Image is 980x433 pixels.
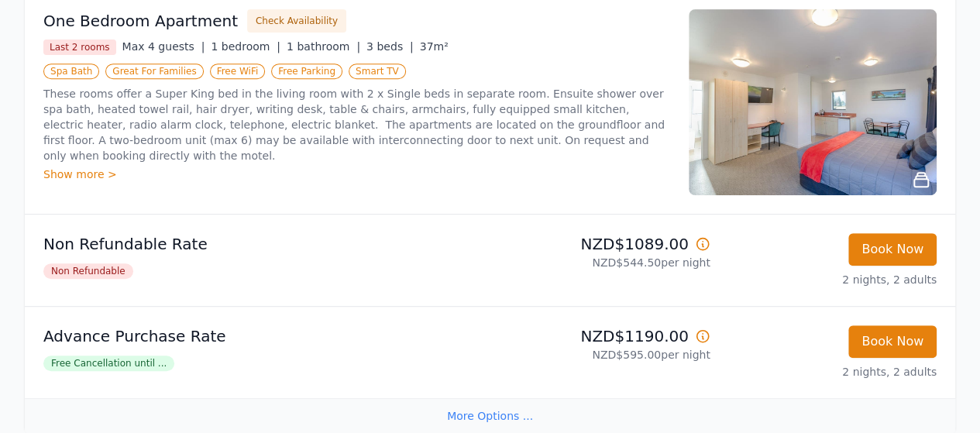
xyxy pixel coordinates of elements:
[287,40,360,53] span: 1 bathroom |
[43,40,116,55] span: Last 2 rooms
[43,263,133,279] span: Non Refundable
[349,64,406,79] span: Smart TV
[210,64,266,79] span: Free WiFi
[497,233,710,255] p: NZD$1089.00
[723,272,937,287] p: 2 nights, 2 adults
[723,364,937,380] p: 2 nights, 2 adults
[25,398,955,433] div: More Options ...
[247,9,346,33] button: Check Availability
[122,40,205,53] span: Max 4 guests |
[271,64,342,79] span: Free Parking
[43,325,484,347] p: Advance Purchase Rate
[211,40,280,53] span: 1 bedroom |
[43,10,238,32] h3: One Bedroom Apartment
[43,356,174,371] span: Free Cancellation until ...
[43,233,484,255] p: Non Refundable Rate
[420,40,449,53] span: 37m²
[497,347,710,363] p: NZD$595.00 per night
[43,86,670,163] p: These rooms offer a Super King bed in the living room with 2 x Single beds in separate room. Ensu...
[43,167,670,182] div: Show more >
[43,64,99,79] span: Spa Bath
[105,64,203,79] span: Great For Families
[497,325,710,347] p: NZD$1190.00
[497,255,710,270] p: NZD$544.50 per night
[366,40,414,53] span: 3 beds |
[848,233,937,266] button: Book Now
[848,325,937,358] button: Book Now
